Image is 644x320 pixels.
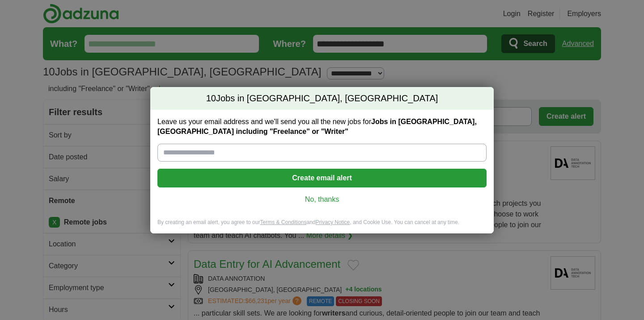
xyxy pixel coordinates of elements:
[165,195,479,204] a: No, thanks
[157,117,487,137] label: Leave us your email address and we'll send you all the new jobs for
[157,169,487,187] button: Create email alert
[150,219,494,233] div: By creating an email alert, you agree to our and , and Cookie Use. You can cancel at any time.
[316,219,350,225] a: Privacy Notice
[150,87,494,110] h2: Jobs in [GEOGRAPHIC_DATA], [GEOGRAPHIC_DATA]
[206,92,216,105] span: 10
[260,219,306,225] a: Terms & Conditions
